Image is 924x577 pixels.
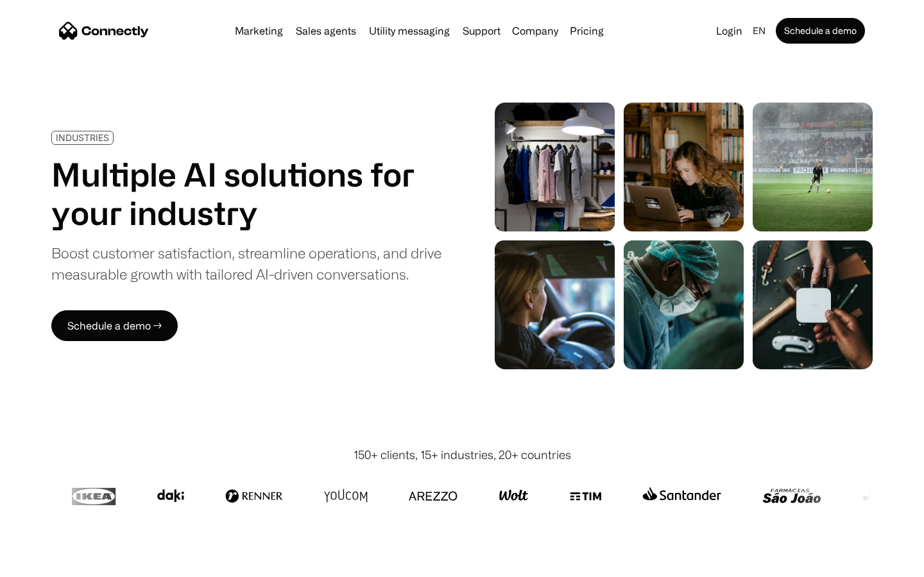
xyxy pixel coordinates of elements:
div: 150+ clients, 15+ industries, 20+ countries [354,446,571,464]
div: INDUSTRIES [56,133,109,142]
div: Boost customer satisfaction, streamline operations, and drive measurable growth with tailored AI-... [51,242,441,285]
a: Pricing [565,26,609,36]
aside: Language selected: English [13,553,77,573]
a: Support [458,26,506,36]
a: Schedule a demo [776,18,865,44]
ul: Language list [26,555,77,573]
a: Sales agents [291,26,361,36]
h1: Multiple AI solutions for your industry [51,155,441,232]
a: Utility messaging [364,26,455,36]
a: Login [711,22,748,40]
div: Company [512,22,558,40]
a: Schedule a demo → [51,310,178,341]
div: en [753,22,766,40]
a: Marketing [230,26,288,36]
